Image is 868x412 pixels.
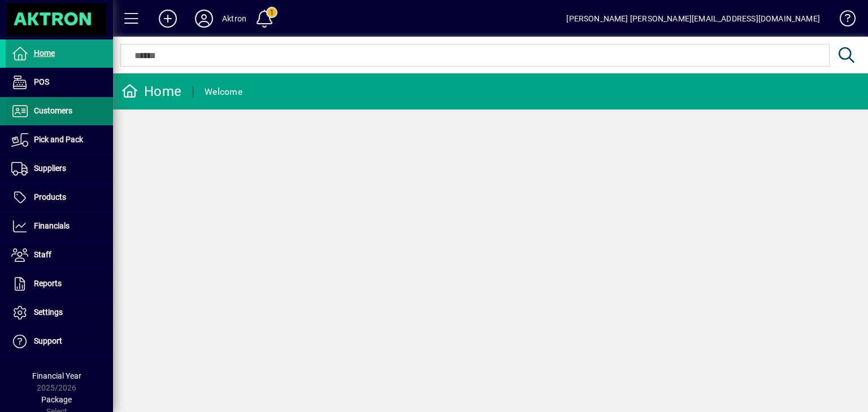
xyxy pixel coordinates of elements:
[34,279,62,288] span: Reports
[6,241,113,269] a: Staff
[34,164,66,173] span: Suppliers
[34,106,72,115] span: Customers
[34,308,63,317] span: Settings
[150,8,186,29] button: Add
[34,221,70,230] span: Financials
[6,68,113,97] a: POS
[6,183,113,212] a: Products
[34,49,55,58] span: Home
[32,371,81,380] span: Financial Year
[6,97,113,125] a: Customers
[41,395,72,404] span: Package
[6,155,113,183] a: Suppliers
[6,212,113,240] a: Financials
[34,250,51,259] span: Staff
[6,126,113,154] a: Pick and Pack
[121,82,181,100] div: Home
[831,2,854,39] a: Knowledge Base
[34,336,62,345] span: Support
[205,83,242,101] div: Welcome
[566,10,820,28] div: [PERSON_NAME] [PERSON_NAME][EMAIL_ADDRESS][DOMAIN_NAME]
[186,8,222,29] button: Profile
[6,270,113,298] a: Reports
[222,10,246,28] div: Aktron
[6,327,113,356] a: Support
[6,299,113,327] a: Settings
[34,77,49,86] span: POS
[34,192,66,201] span: Products
[34,135,83,144] span: Pick and Pack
